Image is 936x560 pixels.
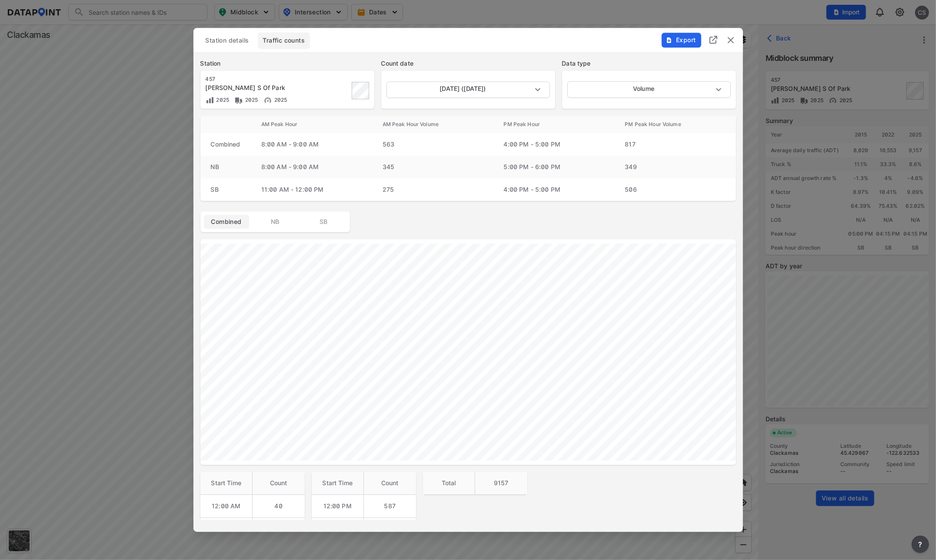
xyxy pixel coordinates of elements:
[726,35,736,45] button: delete
[381,59,555,68] label: Count date
[243,97,258,103] span: 2025
[206,36,249,45] span: Station details
[493,133,615,156] td: 4:00 PM - 5:00 PM
[372,178,493,201] td: 275
[493,116,615,133] th: PM Peak Hour
[423,472,527,494] table: customized table
[200,133,251,156] td: Combined
[666,36,696,44] span: Export
[200,32,736,49] div: basic tabs example
[200,518,253,541] td: 1:00 AM
[423,472,475,494] th: Total
[204,215,346,229] div: basic tabs example
[912,536,929,553] button: more
[475,472,527,494] th: 9157
[200,495,253,518] td: 12:00 AM
[312,495,364,518] td: 12:00 PM
[662,33,701,47] button: Export
[251,133,372,156] td: 8:00 AM - 9:00 AM
[917,539,924,550] span: ?
[615,116,736,133] th: PM Peak Hour Volume
[251,116,372,133] th: AM Peak Hour
[567,81,731,98] div: Volume
[372,133,493,156] td: 563
[263,36,305,45] span: Traffic counts
[708,34,719,45] img: full_screen.b7bf9a36.svg
[200,156,251,178] td: NB
[726,35,736,45] img: close.efbf2170.svg
[666,37,673,43] img: File%20-%20Download.70cf71cd.svg
[386,81,550,98] div: [DATE] ([DATE])
[312,518,364,541] td: 1:00 PM
[615,156,736,178] td: 349
[206,96,214,105] img: Volume count
[364,472,416,495] th: Count
[206,83,349,92] div: Oatfield Rd S Of Park
[258,217,293,226] span: NB
[200,59,374,68] label: Station
[253,472,305,495] th: Count
[209,217,244,226] span: Combined
[493,156,615,178] td: 5:00 PM - 6:00 PM
[234,96,243,105] img: Vehicle class
[615,133,736,156] td: 817
[312,472,364,495] th: Start Time
[364,518,416,541] td: 638
[615,178,736,201] td: 506
[214,97,230,103] span: 2025
[306,217,341,226] span: SB
[200,472,253,495] th: Start Time
[272,97,287,103] span: 2025
[251,178,372,201] td: 11:00 AM - 12:00 PM
[251,156,372,178] td: 8:00 AM - 9:00 AM
[364,495,416,518] td: 587
[200,178,251,201] td: SB
[263,96,272,105] img: Vehicle speed
[253,495,305,518] td: 40
[562,59,736,68] label: Data type
[372,116,493,133] th: AM Peak Hour Volume
[253,518,305,541] td: 24
[493,178,615,201] td: 4:00 PM - 5:00 PM
[206,76,349,83] div: 457
[372,156,493,178] td: 345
